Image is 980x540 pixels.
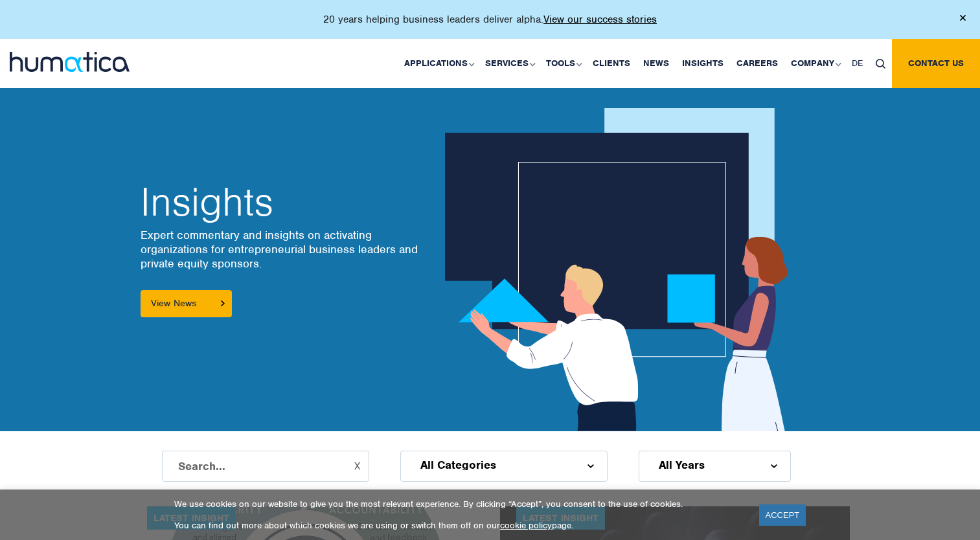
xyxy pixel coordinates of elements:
[323,13,657,26] p: 20 years helping business leaders deliver alpha.
[420,460,496,470] span: All Categories
[659,460,705,470] span: All Years
[174,520,743,531] p: You can find out more about which cookies we are using or switch them off on our page.
[354,461,360,471] button: X
[759,504,806,526] a: ACCEPT
[174,499,743,510] p: We use cookies on our website to give you the most relevant experience. By clicking “Accept”, you...
[730,39,784,88] a: Careers
[586,39,637,88] a: Clients
[141,228,419,271] p: Expert commentary and insights on activating organizations for entrepreneurial business leaders a...
[587,464,593,468] img: d_arroww
[543,13,657,26] a: View our success stories
[162,451,369,482] input: Search...
[892,39,980,88] a: Contact us
[637,39,676,88] a: News
[771,464,777,468] img: d_arroww
[540,39,586,88] a: Tools
[676,39,730,88] a: Insights
[10,52,130,72] img: logo
[852,58,863,69] span: DE
[500,520,552,531] a: cookie policy
[445,108,802,431] img: about_banner1
[876,59,885,69] img: search_icon
[221,300,225,306] img: arrowicon
[141,290,232,317] a: View News
[398,39,479,88] a: Applications
[141,183,419,221] h2: Insights
[845,39,869,88] a: DE
[479,39,540,88] a: Services
[784,39,845,88] a: Company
